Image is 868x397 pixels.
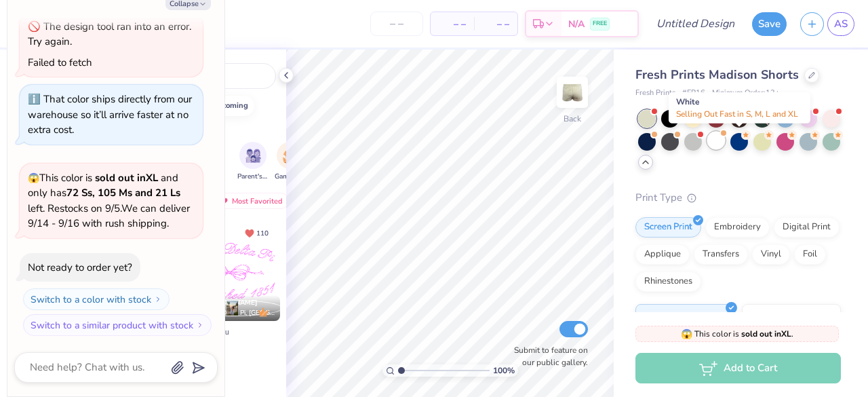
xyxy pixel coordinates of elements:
[669,92,810,124] div: White
[774,217,840,238] div: Digital Print
[635,271,701,292] div: Rhinestones
[635,88,675,99] span: Fresh Prints
[794,244,826,265] div: Foil
[752,244,790,265] div: Vinyl
[95,171,158,185] strong: sold out in XL
[635,217,701,238] div: Screen Print
[275,142,306,182] button: filter button
[245,148,261,164] img: Parent's Weekend Image
[559,79,586,106] img: Back
[694,244,748,265] div: Transfers
[237,142,269,182] button: filter button
[201,298,258,307] span: [PERSON_NAME]
[28,172,39,185] span: 😱
[507,344,588,368] label: Submit to feature on our public gallery.
[741,328,791,339] strong: sold out in XL
[681,328,692,341] span: 😱
[635,67,799,83] span: Fresh Prints Madison Shorts
[237,142,269,182] div: filter for Parent's Weekend
[493,364,515,377] span: 100 %
[568,17,585,31] span: N/A
[28,56,92,69] div: Failed to fetch
[676,109,798,119] span: Selling Out Fast in S, M, L and XL
[752,12,787,36] button: Save
[283,148,298,164] img: Game Day Image
[564,113,581,125] div: Back
[28,261,132,274] div: Not ready to order yet?
[201,308,275,318] span: Alpha Delta Pi, [GEOGRAPHIC_DATA][US_STATE]
[635,190,841,206] div: Print Type
[66,186,180,200] strong: 72 Ss, 105 Ms and 21 Ls
[439,17,466,31] span: – –
[834,16,848,32] span: AS
[212,193,289,209] div: Most Favorited
[646,10,745,37] input: Untitled Design
[635,244,690,265] div: Applique
[23,288,170,310] button: Switch to a color with stock
[827,12,854,36] a: AS
[705,217,770,238] div: Embroidery
[23,314,212,336] button: Switch to a similar product with stock
[196,321,204,329] img: Switch to a similar product with stock
[28,20,191,49] div: The design tool ran into an error. Try again.
[28,92,192,136] div: That color ships directly from our warehouse so it’ll arrive faster at no extra cost.
[154,295,162,303] img: Switch to a color with stock
[370,12,423,36] input: – –
[681,328,793,340] span: This color is .
[642,310,677,324] span: Standard
[748,310,776,324] span: Puff Ink
[256,230,269,237] span: 110
[482,17,509,31] span: – –
[275,142,306,182] div: filter for Game Day
[275,172,306,182] span: Game Day
[237,172,269,182] span: Parent's Weekend
[593,19,607,29] span: FREE
[239,224,275,242] button: Unlike
[28,171,190,231] span: This color is and only has left . Restocks on 9/5. We can deliver 9/14 - 9/16 with rush shipping.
